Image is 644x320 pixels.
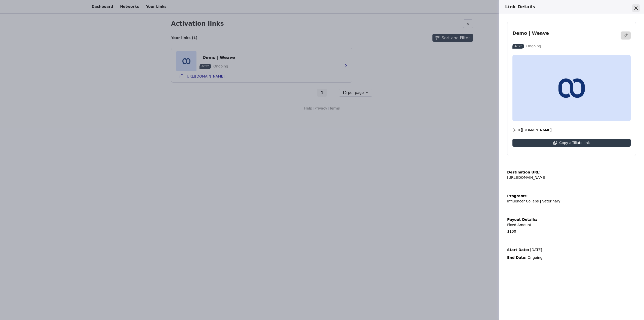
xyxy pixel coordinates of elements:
[507,193,560,199] p: Programs:
[507,175,546,180] p: [URL][DOMAIN_NAME]
[514,44,522,48] p: Active
[512,139,631,147] button: Copy affiliate link
[512,127,631,133] p: [URL][DOMAIN_NAME]
[528,255,542,260] p: Ongoing
[507,222,531,228] p: Fixed Amount
[507,247,529,253] p: Start Date:
[632,4,640,12] button: Close
[507,229,516,234] p: $100
[507,170,546,175] p: Destination URL:
[512,30,549,36] h3: Demo | Weave
[507,199,560,204] p: Influencer Collabs | Veterinary
[530,247,542,253] p: [DATE]
[526,44,541,49] p: Ongoing
[507,255,527,260] p: End Date:
[559,141,590,145] p: Copy affiliate link
[512,55,631,121] img: Demo | Weave
[505,4,631,10] h3: Link Details
[507,217,537,222] p: Payout Details:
